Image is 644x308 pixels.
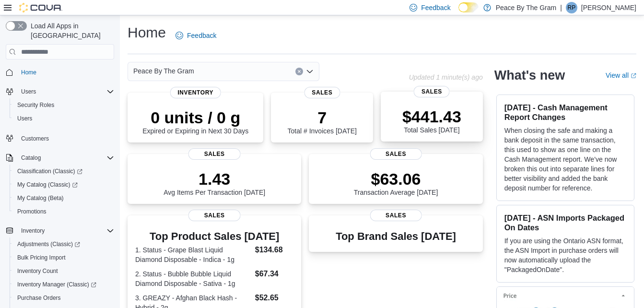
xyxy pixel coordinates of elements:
span: Inventory Manager (Classic) [13,279,114,290]
a: View allExternal link [606,71,636,79]
p: If you are using the Ontario ASN format, the ASN Import in purchase orders will now automatically... [504,236,626,274]
span: Bulk Pricing Import [17,254,66,261]
span: Load All Apps in [GEOGRAPHIC_DATA] [27,21,114,40]
button: Inventory [2,224,118,237]
span: Classification (Classic) [13,166,114,177]
span: Catalog [17,152,114,164]
span: Customers [17,132,114,144]
h3: Top Brand Sales [DATE] [336,231,456,242]
span: Promotions [17,208,47,215]
span: Bulk Pricing Import [13,252,114,263]
p: 7 [288,108,357,127]
h2: What's new [494,68,565,83]
a: Users [13,113,36,124]
button: Customers [2,131,118,145]
span: My Catalog (Classic) [17,181,78,189]
dt: 2. Status - Bubble Bubble Liquid Diamond Disposable - Sativa - 1g [135,269,251,288]
span: Users [21,88,36,95]
div: Rob Pranger [566,2,577,13]
span: Sales [414,86,450,97]
span: Catalog [21,154,41,162]
span: Classification (Classic) [17,167,82,175]
span: My Catalog (Beta) [17,194,64,202]
button: Security Roles [10,98,118,112]
dd: $134.68 [255,244,294,256]
img: Cova [19,3,62,12]
a: Inventory Manager (Classic) [10,278,118,291]
button: Promotions [10,205,118,218]
h3: Top Product Sales [DATE] [135,231,293,242]
a: Customers [17,133,53,144]
p: Updated 1 minute(s) ago [409,73,483,81]
a: Security Roles [13,99,58,111]
span: Sales [188,148,241,160]
a: Adjustments (Classic) [13,238,84,250]
a: My Catalog (Classic) [10,178,118,191]
span: Home [21,69,36,76]
a: Classification (Classic) [13,166,86,177]
span: Sales [304,87,340,98]
button: My Catalog (Beta) [10,191,118,205]
button: Catalog [17,152,45,164]
span: Home [17,66,114,78]
span: Purchase Orders [17,294,61,302]
span: Peace By The Gram [133,65,194,77]
span: Sales [370,148,422,160]
a: Inventory Count [13,265,62,277]
span: Feedback [421,3,450,12]
p: 0 units / 0 g [142,108,248,127]
span: Sales [188,210,241,221]
div: Transaction Average [DATE] [354,169,438,196]
svg: External link [631,73,636,79]
span: Customers [21,135,49,142]
button: Home [2,65,118,79]
button: Users [2,85,118,98]
span: Inventory Manager (Classic) [17,281,96,288]
button: Purchase Orders [10,291,118,305]
a: Home [17,67,40,78]
a: My Catalog (Beta) [13,192,68,204]
p: $441.43 [402,107,461,126]
span: Sales [370,210,422,221]
div: Total Sales [DATE] [402,107,461,134]
span: Inventory Count [13,265,114,277]
span: Inventory [170,87,221,98]
button: Bulk Pricing Import [10,251,118,264]
span: Security Roles [13,99,114,111]
button: Inventory [17,225,48,237]
a: Promotions [13,206,50,217]
span: Users [13,113,114,124]
span: Users [17,115,32,122]
div: Avg Items Per Transaction [DATE] [164,169,265,196]
a: Feedback [172,26,220,45]
p: | [560,2,562,13]
span: Feedback [187,31,216,40]
h3: [DATE] - ASN Imports Packaged On Dates [504,213,626,232]
button: Clear input [295,68,303,75]
p: Peace By The Gram [496,2,557,13]
a: Purchase Orders [13,292,65,304]
a: Classification (Classic) [10,165,118,178]
a: My Catalog (Classic) [13,179,82,190]
span: Security Roles [17,101,54,109]
div: Expired or Expiring in Next 30 Days [142,108,248,135]
button: Catalog [2,151,118,165]
p: 1.43 [164,169,265,189]
span: Promotions [13,206,114,217]
dt: 1. Status - Grape Blast Liquid Diamond Disposable - Indica - 1g [135,245,251,264]
span: Adjustments (Classic) [17,240,80,248]
span: My Catalog (Beta) [13,192,114,204]
button: Inventory Count [10,264,118,278]
a: Bulk Pricing Import [13,252,70,263]
span: Adjustments (Classic) [13,238,114,250]
h3: [DATE] - Cash Management Report Changes [504,103,626,122]
dd: $67.34 [255,268,294,280]
span: Purchase Orders [13,292,114,304]
div: Total # Invoices [DATE] [288,108,357,135]
input: Dark Mode [458,2,479,12]
p: [PERSON_NAME] [581,2,636,13]
button: Open list of options [306,68,314,75]
span: Inventory [17,225,114,237]
dd: $52.65 [255,292,294,304]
